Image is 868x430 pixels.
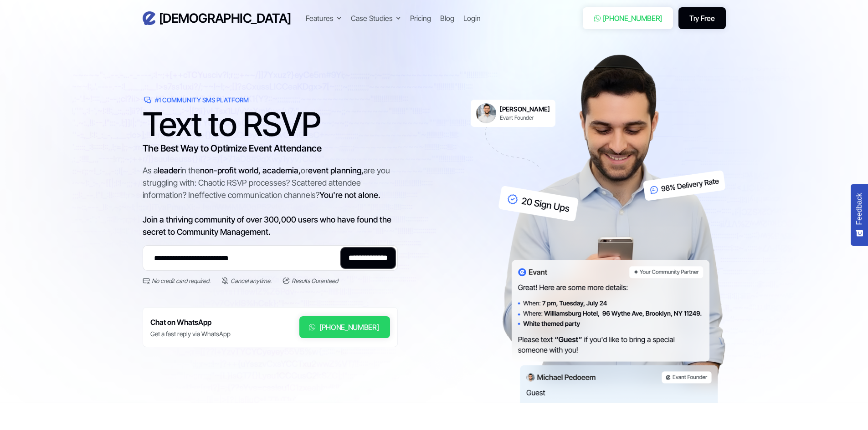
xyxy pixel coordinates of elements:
[159,10,291,26] h3: [DEMOGRAPHIC_DATA]
[440,13,454,24] a: Blog
[143,164,398,238] div: As a in the or are you struggling with: Chaotic RSVP processes? Scattered attendee information? I...
[155,96,249,105] div: #1 Community SMS Platform
[351,13,401,24] div: Case Studies
[158,166,180,175] span: leader
[292,276,338,285] div: Results Guranteed
[583,7,673,29] a: [PHONE_NUMBER]
[471,100,555,127] a: [PERSON_NAME]Evant Founder
[855,193,863,225] span: Feedback
[678,7,725,29] a: Try Free
[851,184,868,246] button: Feedback - Show survey
[319,190,380,200] span: You're not alone.
[150,316,231,329] h6: Chat on WhatsApp
[603,13,663,24] div: [PHONE_NUMBER]
[463,13,481,24] a: Login
[143,10,291,26] a: home
[351,13,393,24] div: Case Studies
[306,13,334,24] div: Features
[319,322,379,333] div: [PHONE_NUMBER]
[143,245,398,285] form: Email Form 2
[500,105,550,113] h6: [PERSON_NAME]
[152,276,211,285] div: No credit card required.
[143,142,398,155] h3: The Best Way to Optimize Event Attendance
[231,276,272,285] div: Cancel anytime.
[200,166,301,175] span: non-profit world, academia,
[150,329,231,339] div: Get a fast reply via WhatsApp
[299,316,390,338] a: [PHONE_NUMBER]
[306,13,342,24] div: Features
[500,114,550,121] div: Evant Founder
[410,13,431,24] a: Pricing
[143,215,391,237] span: Join a thriving community of over 300,000 users who have found the secret to Community Management.
[143,111,398,138] h1: Text to RSVP
[308,166,364,175] span: event planning,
